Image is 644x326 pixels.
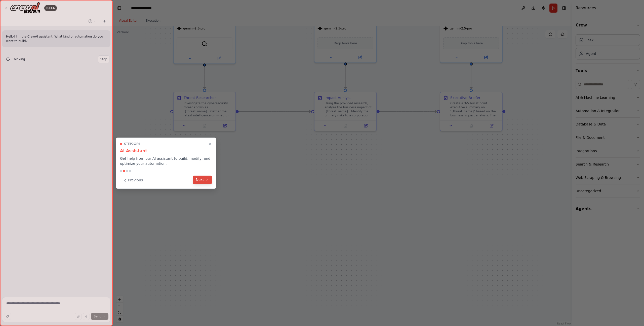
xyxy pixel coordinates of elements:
button: Hide left sidebar [116,5,123,12]
button: Next [193,176,212,184]
button: Previous [120,176,146,184]
p: Get help from our AI assistant to build, modify, and optimize your automation. [120,156,212,166]
span: Step 2 of 4 [124,142,140,146]
button: Close walkthrough [207,141,213,147]
h3: AI Assistant [120,148,212,154]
